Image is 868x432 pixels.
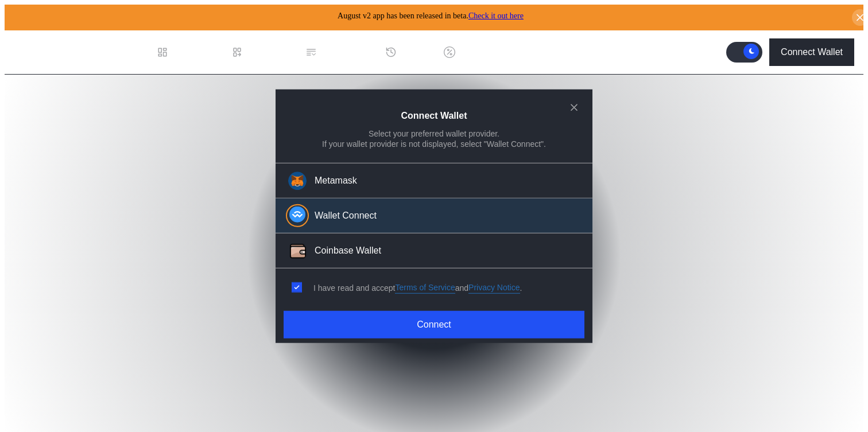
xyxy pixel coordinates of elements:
[276,233,592,268] button: Coinbase WalletCoinbase Wallet
[321,47,371,57] div: Permissions
[288,242,308,261] img: Coinbase Wallet
[315,210,377,222] div: Wallet Connect
[781,47,843,57] div: Connect Wallet
[173,47,218,57] div: Dashboard
[460,47,529,57] div: Discount Factors
[247,47,292,57] div: Loan Book
[395,282,455,293] a: Terms of Service
[322,139,546,149] div: If your wallet provider is not displayed, select "Wallet Connect".
[313,282,522,293] div: I have read and accept .
[315,245,381,257] div: Coinbase Wallet
[565,98,583,116] button: close modal
[401,47,430,57] div: History
[455,283,468,293] span: and
[468,11,524,20] a: Check it out here
[315,175,357,187] div: Metamask
[468,282,520,293] a: Privacy Notice
[276,199,592,233] button: Wallet Connect
[369,129,499,139] div: Select your preferred wallet provider.
[284,311,584,338] button: Connect
[401,111,467,121] h2: Connect Wallet
[338,11,524,20] span: August v2 app has been released in beta.
[276,163,592,199] button: Metamask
